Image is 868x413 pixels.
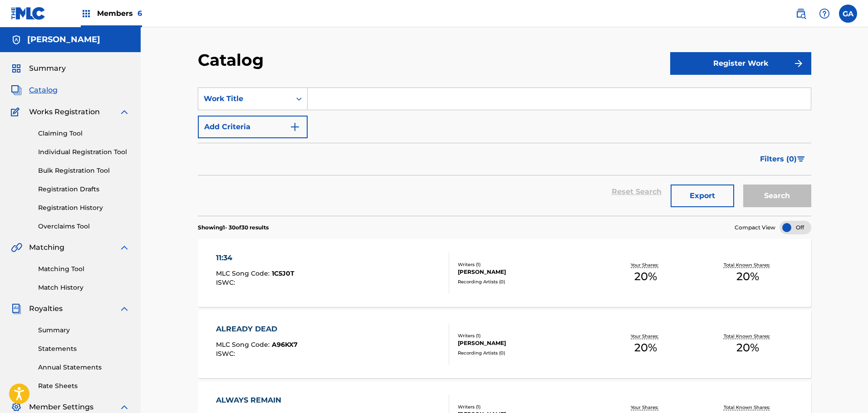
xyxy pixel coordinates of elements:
div: Writers ( 1 ) [458,332,595,339]
p: Your Shares: [631,404,661,411]
img: 9d2ae6d4665cec9f34b9.svg [289,121,300,132]
a: Matching Tool [38,264,130,274]
div: ALREADY DEAD [216,324,298,335]
span: Filters ( 0 ) [760,154,797,165]
img: Catalog [11,85,22,96]
div: Recording Artists ( 0 ) [458,350,595,356]
button: Filters (0) [755,148,811,170]
span: ISWC : [216,278,237,287]
button: Export [671,185,734,207]
div: [PERSON_NAME] [458,339,595,347]
img: Accounts [11,34,22,45]
div: Help [815,5,834,23]
span: Compact View [735,224,775,232]
button: Add Criteria [198,116,308,138]
img: help [819,8,830,19]
img: Summary [11,63,22,74]
a: Registration History [38,203,130,213]
span: 20 % [634,268,657,285]
img: expand [119,303,130,314]
div: [PERSON_NAME] [458,268,595,276]
span: Summary [29,63,66,74]
p: Your Shares: [631,262,661,268]
div: Recording Artists ( 0 ) [458,278,595,285]
a: Match History [38,283,130,292]
img: expand [119,402,130,413]
div: Writers ( 1 ) [458,403,595,410]
span: A96KX7 [272,340,298,349]
form: Search Form [198,87,811,216]
h5: Fernando Sierra [27,34,100,45]
span: ISWC : [216,350,237,358]
img: expand [119,242,130,253]
a: CatalogCatalog [11,85,58,96]
img: Royalties [11,303,22,314]
div: ALWAYS REMAIN [216,395,298,406]
span: 6 [137,9,142,18]
button: Register Work [670,52,811,75]
img: expand [119,107,130,117]
iframe: Resource Center [843,272,868,345]
a: Bulk Registration Tool [38,166,130,175]
a: Rate Sheets [38,381,130,391]
span: 20 % [736,340,759,356]
span: Royalties [29,303,63,314]
a: Individual Registration Tool [38,147,130,157]
div: User Menu [839,5,857,23]
h2: Catalog [198,50,268,70]
img: filter [797,156,805,162]
a: SummarySummary [11,63,66,74]
img: f7272a7cc735f4ea7f67.svg [793,58,804,69]
img: Matching [11,242,22,253]
span: Member Settings [29,402,93,413]
iframe: Chat Widget [823,369,868,413]
span: 20 % [634,340,657,356]
img: Works Registration [11,107,23,117]
p: Showing 1 - 30 of 30 results [198,224,269,232]
a: Statements [38,344,130,354]
img: MLC Logo [11,7,46,20]
a: Public Search [792,5,810,23]
span: 1C5J0T [272,269,294,277]
p: Total Known Shares: [724,262,772,268]
img: Top Rightsholders [81,8,92,19]
div: Work Title [204,93,285,104]
img: search [795,8,806,19]
p: Total Known Shares: [724,333,772,340]
span: Members [97,8,142,19]
span: Matching [29,242,64,253]
a: ALREADY DEADMLC Song Code:A96KX7ISWC:Writers (1)[PERSON_NAME]Recording Artists (0)Your Shares:20%... [198,310,811,378]
a: Registration Drafts [38,185,130,194]
img: Member Settings [11,402,22,413]
div: 11:34 [216,253,294,263]
p: Your Shares: [631,333,661,340]
a: 11:34MLC Song Code:1C5J0TISWC:Writers (1)[PERSON_NAME]Recording Artists (0)Your Shares:20%Total K... [198,239,811,307]
a: Annual Statements [38,363,130,372]
span: MLC Song Code : [216,269,272,277]
div: Writers ( 1 ) [458,261,595,268]
a: Overclaims Tool [38,222,130,231]
span: Catalog [29,85,58,96]
span: Works Registration [29,107,100,117]
span: 20 % [736,268,759,285]
a: Summary [38,326,130,335]
p: Total Known Shares: [724,404,772,411]
a: Claiming Tool [38,129,130,138]
span: MLC Song Code : [216,340,272,349]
